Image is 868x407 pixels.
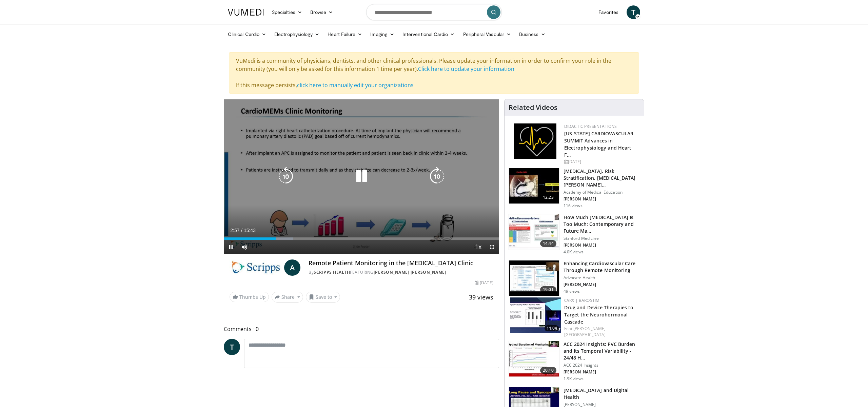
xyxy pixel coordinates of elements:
p: Academy of Medical Education [564,190,640,195]
span: 12:23 [540,194,556,201]
img: 5badc02f-8fc9-4c18-8614-aca21a8d34dd.150x105_q85_crop-smart_upscale.jpg [510,297,561,333]
p: [PERSON_NAME] [564,282,640,287]
span: 39 views [469,293,493,301]
p: Stanford Medicine [564,236,640,241]
a: Business [515,27,550,41]
a: [PERSON_NAME][GEOGRAPHIC_DATA] [564,326,606,337]
div: Progress Bar [224,237,499,240]
a: [US_STATE] CARDIOVASCULAR SUMMIT Advances in Electrophysiology and Heart F… [564,130,634,158]
h3: How Much [MEDICAL_DATA] Is Too Much: Contemporary and Future Ma… [564,214,640,234]
img: cbd07656-10dd-45e3-bda0-243d5c95e0d6.150x105_q85_crop-smart_upscale.jpg [509,341,559,376]
span: 20:10 [540,367,556,374]
div: VuMedi is a community of physicians, dentists, and other clinical professionals. Please update yo... [229,52,639,94]
a: Browse [306,5,337,19]
a: Peripheral Vascular [459,27,515,41]
a: Imaging [366,27,398,41]
p: [PERSON_NAME] [564,243,640,248]
a: 19:01 Enhancing Cardiovascular Care Through Remote Monitoring Advocate Health [PERSON_NAME] 49 views [509,260,640,296]
p: Advocate Health [564,275,640,280]
a: Click here to update your information [418,65,514,73]
img: e849d96a-5bb9-4a16-b068-174b380694d3.150x105_q85_crop-smart_upscale.jpg [509,214,559,250]
span: Comments 0 [224,325,499,333]
p: 1.9K views [564,376,584,382]
img: 2c7e40d2-8149-448d-8d4d-968ccfaaa780.150x105_q85_crop-smart_upscale.jpg [509,168,559,203]
button: Mute [238,240,251,254]
div: By FEATURING [309,269,493,275]
video-js: Video Player [224,99,499,254]
p: [PERSON_NAME] [564,196,640,202]
a: Thumbs Up [230,292,269,302]
p: 4.0K views [564,249,584,255]
span: 2:57 [230,228,239,233]
button: Pause [224,240,238,254]
p: [PERSON_NAME] [564,369,640,375]
a: Scripps Health [314,269,350,275]
h4: Remote Patient Monitoring in the [MEDICAL_DATA] Clinic [309,259,493,267]
div: [DATE] [564,159,638,165]
a: Interventional Cardio [398,27,459,41]
a: CVRx | Barostim [564,297,600,303]
a: 11:04 [510,297,561,333]
button: Playback Rate [472,240,485,254]
span: 14:44 [540,240,556,247]
a: Electrophysiology [270,27,323,41]
a: 14:44 How Much [MEDICAL_DATA] Is Too Much: Contemporary and Future Ma… Stanford Medicine [PERSON_... [509,214,640,255]
a: Clinical Cardio [224,27,270,41]
h3: ACC 2024 Insights: PVC Burden and Its Temporal Variability - 24/48 H… [564,341,640,361]
img: Scripps Health [230,259,281,276]
button: Save to [306,292,340,303]
a: A [284,259,300,276]
a: 12:23 [MEDICAL_DATA], Risk Stratification, [MEDICAL_DATA] [PERSON_NAME]… Academy of Medical Educa... [509,168,640,209]
div: Didactic Presentations [564,123,638,130]
a: Drug and Device Therapies to Target the Neurohormonal Cascade [564,304,634,325]
button: Fullscreen [485,240,499,254]
span: 11:04 [545,325,559,331]
img: 1860aa7a-ba06-47e3-81a4-3dc728c2b4cf.png.150x105_q85_autocrop_double_scale_upscale_version-0.2.png [514,123,556,159]
h3: [MEDICAL_DATA] and Digital Health [564,387,640,401]
img: e0c99205-c569-4268-9ae2-fb6442bedd4f.150x105_q85_crop-smart_upscale.jpg [509,260,559,296]
a: click here to manually edit your organizations [297,81,414,89]
h3: [MEDICAL_DATA], Risk Stratification, [MEDICAL_DATA] [PERSON_NAME]… [564,168,640,188]
div: Feat. [564,326,638,338]
span: 15:43 [244,228,256,233]
p: 49 views [564,289,580,294]
h3: Enhancing Cardiovascular Care Through Remote Monitoring [564,260,640,274]
div: [DATE] [475,280,493,286]
a: T [627,5,640,19]
span: 19:01 [540,286,556,293]
a: Favorites [594,5,623,19]
a: [PERSON_NAME] [PERSON_NAME] [374,269,447,275]
button: Share [272,292,303,303]
input: Search topics, interventions [366,4,502,20]
a: Heart Failure [323,27,366,41]
p: 116 views [564,203,583,209]
p: ACC 2024 Insights [564,363,640,368]
a: T [224,339,240,355]
h4: Related Videos [509,103,557,112]
img: VuMedi Logo [228,9,264,16]
a: 20:10 ACC 2024 Insights: PVC Burden and Its Temporal Variability - 24/48 H… ACC 2024 Insights [PE... [509,341,640,382]
a: Specialties [268,5,306,19]
span: / [241,228,242,233]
